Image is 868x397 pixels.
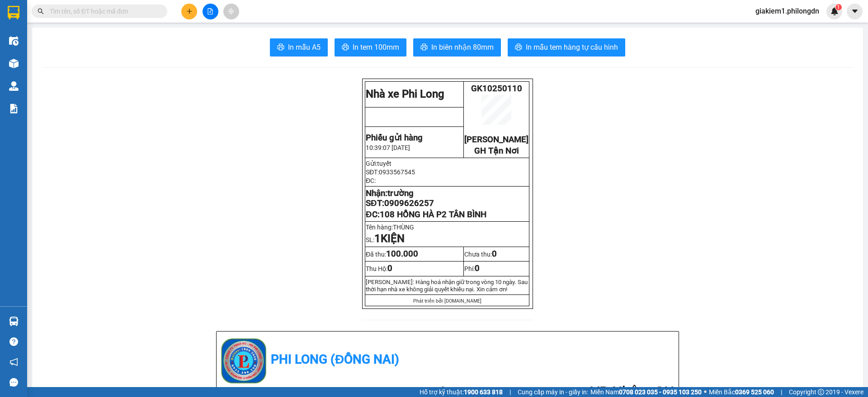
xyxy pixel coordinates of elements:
[9,317,19,326] img: warehouse-icon
[366,236,405,243] span: SL:
[386,249,418,259] span: 100.000
[464,262,529,276] td: Phí:
[475,263,480,273] span: 0
[366,168,415,176] span: SĐT:
[9,59,19,68] img: warehouse-icon
[781,387,782,397] span: |
[509,387,511,397] span: |
[221,338,266,383] img: logo.jpg
[420,43,428,52] span: printer
[366,279,528,293] span: [PERSON_NAME]: Hàng hoá nhận giữ trong vòng 10 ngày. Sau thời hạn nhà xe không giải quy...
[377,160,392,167] span: tuyết
[271,352,399,367] b: Phi Long (Đồng Nai)
[9,104,19,113] img: solution-icon
[342,43,349,52] span: printer
[835,4,842,10] sup: 1
[366,160,528,167] p: Gửi:
[464,247,529,262] td: Chưa thu:
[492,249,497,259] span: 0
[223,4,239,19] button: aim
[818,389,824,395] span: copyright
[277,43,284,52] span: printer
[9,81,19,91] img: warehouse-icon
[186,8,193,14] span: plus
[748,5,826,17] span: giakiem1.philongdn
[38,8,44,14] span: search
[387,188,414,198] span: trường
[837,4,840,10] span: 1
[515,43,522,52] span: printer
[9,358,18,366] span: notification
[735,388,774,396] strong: 0369 525 060
[335,38,406,56] button: printerIn tem 100mm
[365,247,464,262] td: Đã thu:
[393,224,418,231] span: THÙNG
[50,6,156,16] input: Tìm tên, số ĐT hoặc mã đơn
[366,133,423,143] strong: Phiếu gửi hàng
[464,135,528,145] span: [PERSON_NAME]
[374,232,381,245] span: 1
[9,337,18,346] span: question-circle
[526,42,618,53] span: In mẫu tem hàng tự cấu hình
[590,387,702,397] span: Miền Nam
[203,4,218,19] button: file-add
[207,8,213,14] span: file-add
[431,42,494,53] span: In biên nhận 80mm
[366,224,528,231] p: Tên hàng:
[353,42,399,53] span: In tem 100mm
[413,38,501,56] button: printerIn biên nhận 80mm
[8,6,19,19] img: logo-vxr
[228,8,234,14] span: aim
[474,146,519,156] span: GH Tận Nơi
[709,387,774,397] span: Miền Bắc
[413,298,481,304] span: Phát triển bởi [DOMAIN_NAME]
[270,38,328,56] button: printerIn mẫu A5
[9,378,18,387] span: message
[9,36,19,46] img: warehouse-icon
[619,388,702,396] strong: 0708 023 035 - 0935 103 250
[518,387,588,397] span: Cung cấp máy in - giấy in:
[420,387,503,397] span: Hỗ trợ kỹ thuật:
[704,390,707,394] span: ⚪️
[365,262,464,276] td: Thu Hộ:
[830,7,839,15] img: icon-new-feature
[288,42,321,53] span: In mẫu A5
[366,177,376,184] span: ĐC:
[366,88,444,100] strong: Nhà xe Phi Long
[366,144,410,151] span: 10:39:07 [DATE]
[381,232,405,245] strong: KIỆN
[847,4,863,19] button: caret-down
[387,263,392,273] span: 0
[471,84,522,93] span: GK10250110
[380,210,486,220] span: 108 HỒNG HÀ P2 TÂN BÌNH
[464,388,503,396] strong: 1900 633 818
[508,38,625,56] button: printerIn mẫu tem hàng tự cấu hình
[366,188,434,208] strong: Nhận: SĐT:
[379,168,415,176] span: 0933567545
[851,7,859,15] span: caret-down
[181,4,197,19] button: plus
[384,198,434,208] span: 0909626257
[366,210,486,220] span: ĐC:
